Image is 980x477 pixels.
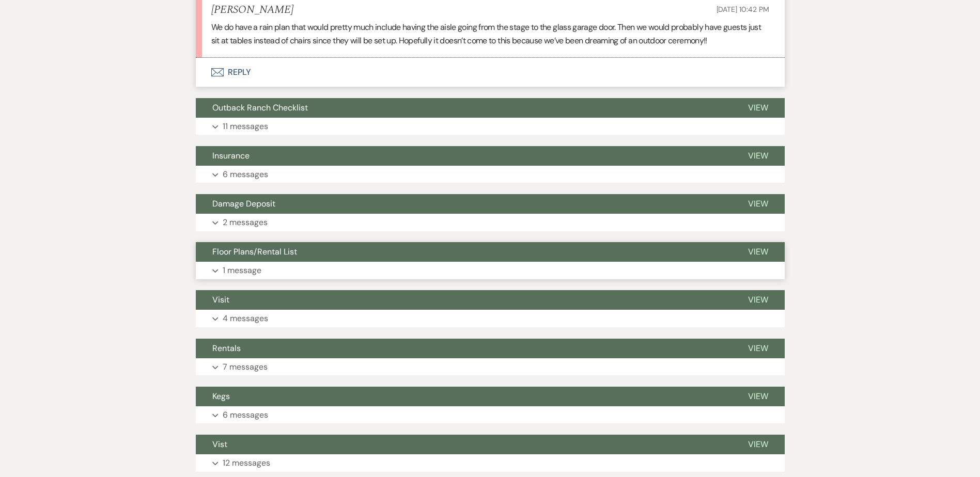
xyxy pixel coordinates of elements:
[196,214,785,231] button: 2 messages
[223,408,268,422] p: 6 messages
[212,246,297,257] span: Floor Plans/Rental List
[196,194,732,214] button: Damage Deposit
[223,360,268,374] p: 7 messages
[748,294,768,305] span: View
[196,118,785,135] button: 11 messages
[211,4,293,17] h5: [PERSON_NAME]
[212,198,275,209] span: Damage Deposit
[223,120,268,133] p: 11 messages
[212,150,250,161] span: Insurance
[732,194,785,214] button: View
[196,387,732,406] button: Kegs
[223,312,268,325] p: 4 messages
[223,168,268,181] p: 6 messages
[223,264,261,277] p: 1 message
[732,98,785,118] button: View
[223,456,270,470] p: 12 messages
[212,391,230,402] span: Kegs
[732,339,785,358] button: View
[196,262,785,279] button: 1 message
[732,290,785,310] button: View
[196,435,732,454] button: Vist
[196,454,785,472] button: 12 messages
[212,294,229,305] span: Visit
[212,439,227,450] span: Vist
[212,343,241,354] span: Rentals
[732,435,785,454] button: View
[748,246,768,257] span: View
[748,439,768,450] span: View
[748,391,768,402] span: View
[196,310,785,327] button: 4 messages
[196,98,732,118] button: Outback Ranch Checklist
[196,339,732,358] button: Rentals
[732,242,785,262] button: View
[223,216,268,229] p: 2 messages
[211,21,769,47] p: We do have a rain plan that would pretty much include having the aisle going from the stage to th...
[196,242,732,262] button: Floor Plans/Rental List
[748,198,768,209] span: View
[196,166,785,183] button: 6 messages
[196,146,732,166] button: Insurance
[196,290,732,310] button: Visit
[212,102,308,113] span: Outback Ranch Checklist
[196,58,785,87] button: Reply
[748,102,768,113] span: View
[748,150,768,161] span: View
[732,387,785,406] button: View
[732,146,785,166] button: View
[196,406,785,424] button: 6 messages
[196,358,785,376] button: 7 messages
[748,343,768,354] span: View
[717,5,769,14] span: [DATE] 10:42 PM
